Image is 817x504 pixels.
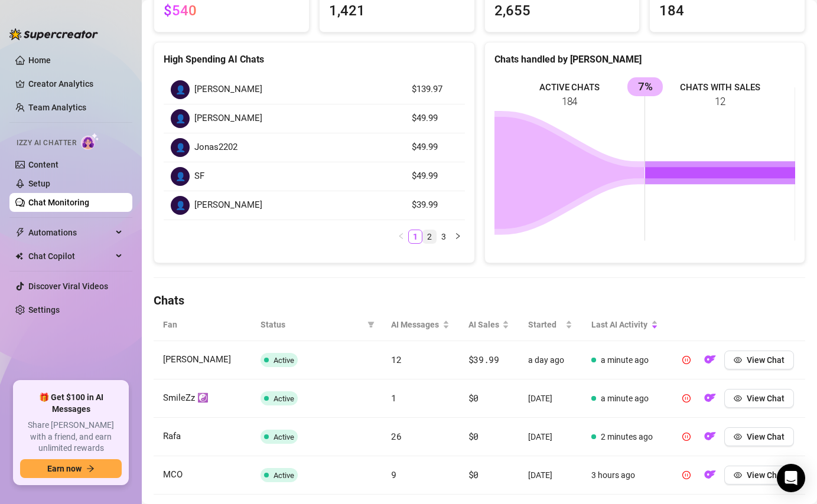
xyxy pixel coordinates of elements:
a: Chat Monitoring [28,198,89,207]
span: eye [734,433,742,441]
button: OF [701,389,720,408]
li: 3 [437,230,451,244]
td: [DATE] [519,379,582,418]
button: left [394,230,408,244]
span: pause-circle [682,394,691,402]
th: AI Messages [382,309,459,341]
span: Earn now [47,464,82,473]
li: 2 [422,230,437,244]
a: 3 [437,230,450,243]
a: Setup [28,179,50,188]
span: Chat Copilot [28,247,112,266]
li: 1 [408,230,422,244]
a: Content [28,160,58,169]
button: View Chat [724,389,794,408]
article: $139.97 [412,83,458,97]
span: $540 [164,2,197,19]
img: OF [704,354,716,365]
th: Fan [154,309,251,341]
th: Last AI Activity [582,309,668,341]
span: Active [274,471,294,480]
a: 2 [423,230,436,243]
article: $49.99 [412,140,458,155]
button: View Chat [724,466,794,485]
td: [DATE] [519,456,582,495]
span: Rafa [163,431,181,441]
li: Previous Page [394,230,408,244]
span: a minute ago [601,355,649,365]
span: Share [PERSON_NAME] with a friend, and earn unlimited rewards [20,420,122,454]
span: 9 [391,469,396,480]
td: a day ago [519,341,582,379]
span: thunderbolt [15,228,25,237]
span: View Chat [747,432,785,441]
span: [PERSON_NAME] [194,112,262,126]
img: OF [704,392,716,404]
button: Earn nowarrow-right [20,459,122,478]
span: $0 [468,469,479,480]
img: OF [704,469,716,480]
span: Active [274,433,294,441]
span: AI Messages [391,318,440,331]
span: $0 [468,392,479,404]
span: pause-circle [682,471,691,479]
span: Jonas2202 [194,140,237,155]
td: 3 hours ago [582,456,668,495]
a: Discover Viral Videos [28,282,108,291]
h4: Chats [154,292,805,309]
div: 👤 [171,80,190,99]
span: 2 minutes ago [601,432,653,441]
span: right [454,233,461,240]
div: High Spending AI Chats [164,52,465,67]
a: OF [701,434,720,444]
span: pause-circle [682,356,691,364]
div: 👤 [171,196,190,215]
span: [PERSON_NAME] [194,83,262,97]
span: $0 [468,430,479,442]
span: View Chat [747,470,785,480]
span: eye [734,471,742,479]
span: [PERSON_NAME] [194,198,262,212]
li: Next Page [451,230,465,244]
span: 🎁 Get $100 in AI Messages [20,392,122,415]
td: [DATE] [519,418,582,456]
span: View Chat [747,355,785,365]
span: 12 [391,354,401,365]
a: 1 [409,230,422,243]
a: Settings [28,305,60,315]
span: pause-circle [682,433,691,441]
span: filter [367,321,375,328]
div: Chats handled by [PERSON_NAME] [494,52,796,67]
article: $49.99 [412,169,458,184]
img: OF [704,430,716,442]
a: Team Analytics [28,103,86,112]
article: $39.99 [412,198,458,212]
span: View Chat [747,394,785,403]
span: Started [528,318,563,331]
a: Creator Analytics [28,74,123,93]
div: 👤 [171,109,190,128]
div: Open Intercom Messenger [777,464,805,492]
span: Izzy AI Chatter [17,138,76,149]
button: OF [701,427,720,446]
span: $39.99 [468,354,499,365]
th: Started [519,309,582,341]
img: AI Chatter [81,133,99,150]
img: Chat Copilot [15,252,23,260]
span: a minute ago [601,394,649,403]
a: Home [28,55,51,65]
a: OF [701,358,720,367]
div: 👤 [171,167,190,186]
span: Status [261,318,363,331]
span: MCO [163,469,183,480]
span: Automations [28,223,112,242]
button: OF [701,466,720,485]
span: 1 [391,392,396,404]
span: left [398,233,405,240]
span: Active [274,394,294,403]
span: eye [734,356,742,364]
span: AI Sales [468,318,500,331]
article: $49.99 [412,112,458,126]
span: 26 [391,430,401,442]
button: right [451,230,465,244]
